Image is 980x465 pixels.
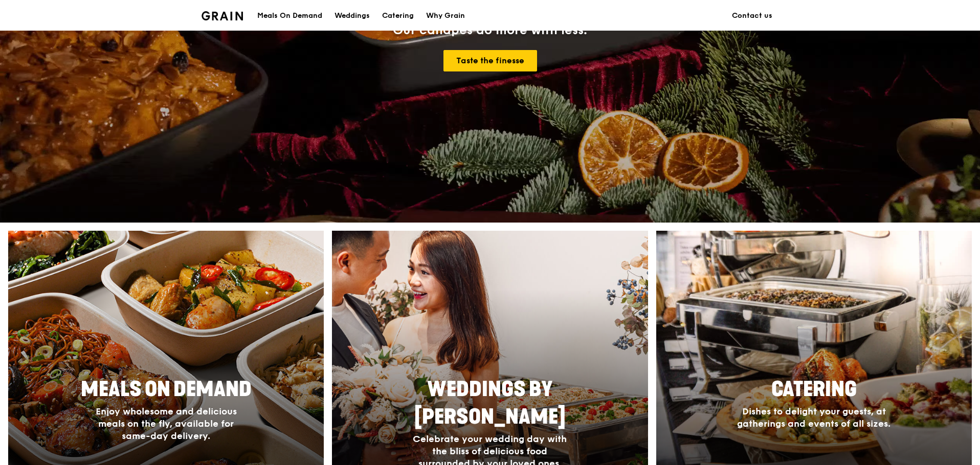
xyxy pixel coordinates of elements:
[443,50,537,71] a: Taste the finesse
[376,1,420,31] a: Catering
[382,1,414,31] div: Catering
[202,11,243,20] img: Grain
[328,1,376,31] a: Weddings
[426,1,465,31] div: Why Grain
[737,406,890,429] span: Dishes to delight your guests, at gatherings and events of all sizes.
[726,1,778,31] a: Contact us
[81,377,252,402] span: Meals On Demand
[414,377,566,429] span: Weddings by [PERSON_NAME]
[771,377,857,402] span: Catering
[420,1,471,31] a: Why Grain
[96,406,237,442] span: Enjoy wholesome and delicious meals on the fly, available for same-day delivery.
[257,1,322,31] div: Meals On Demand
[335,1,370,31] div: Weddings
